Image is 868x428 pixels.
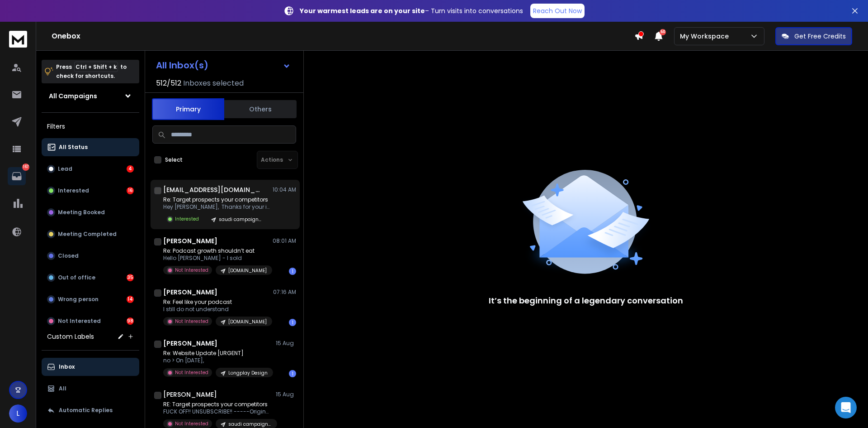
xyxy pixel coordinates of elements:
div: 16 [127,187,134,194]
p: Wrong person [58,296,99,303]
strong: Your warmest leads are on your site [300,6,425,15]
h1: All Campaigns [49,91,97,101]
p: Inbox [59,363,75,370]
p: Interested [58,187,89,194]
h3: Custom Labels [47,332,94,341]
h3: Inboxes selected [183,78,244,89]
h3: Filters [42,120,139,133]
div: 98 [127,317,134,325]
h1: [PERSON_NAME] [163,390,217,399]
h1: [PERSON_NAME] [163,236,217,245]
button: Primary [152,98,224,120]
p: – Turn visits into conversations [300,6,523,15]
p: Interested [175,216,199,222]
button: Lead4 [42,160,139,178]
button: Closed [42,247,139,265]
p: Automatic Replies [59,407,113,414]
button: Interested16 [42,182,139,200]
p: My Workspace [680,32,732,41]
p: Closed [58,252,79,260]
button: Wrong person14 [42,290,139,308]
p: 15 Aug [276,391,296,398]
p: Press to check for shortcuts. [56,63,127,81]
h1: Onebox [52,31,634,42]
button: Not Interested98 [42,312,139,330]
p: Out of office [58,274,95,281]
p: I still do not understand [163,306,272,313]
p: All Status [59,144,88,151]
p: Not Interested [175,267,208,274]
button: Automatic Replies [42,401,139,419]
p: 10:04 AM [273,186,296,193]
label: Select [165,156,183,164]
p: Re: Podcast growth shouldn’t eat [163,247,272,255]
div: 35 [127,274,134,281]
p: saudi campaign HealDNS [228,421,272,428]
button: Meeting Completed [42,225,139,243]
button: L [9,404,27,423]
p: Re: Feel like your podcast [163,298,272,306]
p: Meeting Completed [58,231,117,238]
p: FUCK OFF!! UNSUBSCRIBE!! -----Original Message----- [163,408,272,415]
span: 50 [660,29,666,35]
h1: [PERSON_NAME] [163,288,217,297]
button: Get Free Credits [775,27,852,45]
div: 1 [289,268,296,275]
button: Out of office35 [42,269,139,287]
p: Not Interested [175,420,208,427]
div: 4 [127,165,134,173]
img: logo [9,31,27,48]
h1: [PERSON_NAME] [163,339,217,348]
p: 167 [22,164,29,171]
span: Ctrl + Shift + k [74,62,118,72]
p: Re: Website Update [URGENT] [163,350,272,357]
button: Meeting Booked [42,203,139,221]
p: 08:01 AM [273,237,296,245]
p: Not Interested [175,318,208,325]
a: 167 [8,167,26,185]
p: All [59,385,66,392]
a: Reach Out Now [530,4,585,18]
p: Meeting Booked [58,209,105,216]
button: All Campaigns [42,87,139,105]
p: [DOMAIN_NAME] [228,318,267,325]
p: Re: Target prospects your competitors [163,196,272,203]
p: Not Interested [175,369,208,376]
div: 1 [289,319,296,326]
div: Open Intercom Messenger [835,397,857,418]
p: Get Free Credits [794,32,846,41]
p: Lead [58,165,72,173]
button: All Inbox(s) [149,56,298,74]
button: Others [224,99,297,119]
p: no > On [DATE], [163,357,272,364]
p: 15 Aug [276,340,296,347]
p: saudi campaign HealDNS [219,216,262,223]
p: RE: Target prospects your competitors [163,401,272,408]
div: 1 [289,370,296,377]
div: 14 [127,296,134,303]
p: It’s the beginning of a legendary conversation [489,294,683,307]
p: Hey [PERSON_NAME], Thanks for your interest! Just [163,203,272,211]
p: Not Interested [58,317,101,325]
h1: All Inbox(s) [156,61,208,70]
button: All Status [42,138,139,156]
p: [DOMAIN_NAME] [228,267,267,274]
p: 07:16 AM [273,289,296,296]
p: Reach Out Now [533,6,582,15]
h1: [EMAIL_ADDRESS][DOMAIN_NAME] [163,185,263,194]
button: Inbox [42,358,139,376]
p: Hello [PERSON_NAME] - I sold [163,255,272,262]
button: All [42,380,139,398]
p: Longplay Design [228,370,268,376]
span: 512 / 512 [156,78,181,89]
